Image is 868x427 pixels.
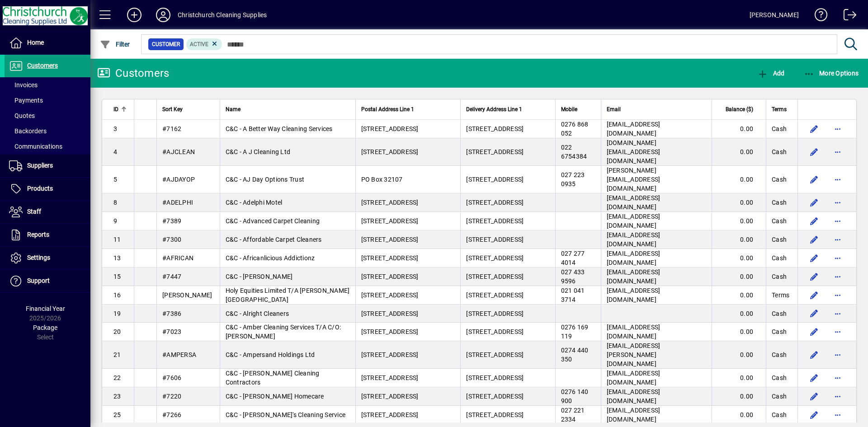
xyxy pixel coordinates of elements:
span: Cash [772,327,787,336]
span: 9 [113,217,117,225]
span: [STREET_ADDRESS] [361,310,419,317]
a: Products [5,178,90,200]
mat-chip: Activation Status: Active [186,38,222,50]
span: [EMAIL_ADDRESS][PERSON_NAME][DOMAIN_NAME] [607,342,660,367]
span: [STREET_ADDRESS] [466,291,524,299]
span: 0276 868 052 [561,121,589,137]
span: Terms [772,291,789,300]
span: 0276 169 119 [561,324,589,340]
span: [STREET_ADDRESS] [361,199,419,206]
span: Cash [772,216,787,225]
div: Name [226,104,350,114]
button: More Options [802,65,861,81]
a: Logout [837,2,857,31]
td: 0.00 [712,341,766,369]
span: Cash [772,235,787,244]
button: Edit [807,371,821,385]
span: 021 041 3714 [561,287,585,303]
button: More options [830,251,845,265]
span: 5 [113,176,117,183]
td: 0.00 [712,387,766,406]
span: Name [226,104,241,114]
a: Support [5,270,90,292]
button: More options [830,269,845,284]
span: C&C - Africanlicious Addictionz [226,254,315,262]
span: C&C - Amber Cleaning Services T/A C/O: [PERSON_NAME] [226,324,341,340]
span: [STREET_ADDRESS] [466,374,524,381]
div: [PERSON_NAME] [750,8,799,22]
button: Filter [98,36,132,52]
span: 21 [113,351,121,358]
button: Edit [807,389,821,404]
span: [STREET_ADDRESS] [361,291,419,299]
span: C&C - [PERSON_NAME] Cleaning Contractors [226,370,320,386]
span: [STREET_ADDRESS] [466,125,524,132]
button: More options [830,288,845,302]
div: Mobile [561,104,595,114]
span: More Options [804,70,859,77]
span: #AJDAYOP [162,176,195,183]
td: 0.00 [712,406,766,424]
span: C&C - AJ Day Options Trust [226,176,305,183]
button: Edit [807,122,821,136]
td: 0.00 [712,138,766,166]
span: 027 221 2334 [561,407,585,423]
span: [EMAIL_ADDRESS][DOMAIN_NAME] [607,213,660,229]
span: [STREET_ADDRESS] [361,328,419,335]
span: Cash [772,350,787,359]
span: #AJCLEAN [162,148,195,155]
span: 0276 140 900 [561,388,589,404]
span: Balance ($) [726,104,753,114]
span: Add [757,70,784,77]
span: [STREET_ADDRESS] [466,411,524,418]
span: Suppliers [27,162,53,169]
span: [EMAIL_ADDRESS][DOMAIN_NAME] [607,388,660,404]
span: Quotes [9,112,35,119]
td: 0.00 [712,323,766,341]
td: 0.00 [712,369,766,387]
button: Edit [807,306,821,321]
span: [STREET_ADDRESS] [361,254,419,262]
span: Cash [772,147,787,156]
button: Edit [807,214,821,228]
span: Cash [772,410,787,419]
a: Quotes [5,108,90,123]
span: 13 [113,254,121,262]
td: 0.00 [712,120,766,138]
span: [STREET_ADDRESS] [466,148,524,155]
span: #7162 [162,125,181,132]
a: Staff [5,201,90,223]
span: #7023 [162,328,181,335]
button: Edit [807,324,821,339]
span: [EMAIL_ADDRESS][DOMAIN_NAME] [607,287,660,303]
span: [STREET_ADDRESS] [361,273,419,280]
button: Edit [807,195,821,210]
button: More options [830,122,845,136]
td: 0.00 [712,249,766,267]
button: More options [830,306,845,321]
span: Cash [772,373,787,382]
td: 0.00 [712,230,766,249]
span: 027 433 9596 [561,268,585,285]
span: [PERSON_NAME] [162,291,212,299]
a: Communications [5,139,90,154]
span: Active [190,41,208,47]
button: Edit [807,288,821,302]
a: Settings [5,247,90,269]
span: C&C - [PERSON_NAME] Homecare [226,393,324,400]
span: ID [113,104,118,114]
span: [STREET_ADDRESS] [466,254,524,262]
span: C&C - [PERSON_NAME] [226,273,293,280]
span: [STREET_ADDRESS] [361,236,419,243]
td: 0.00 [712,267,766,286]
span: 4 [113,148,117,155]
span: 3 [113,125,117,132]
span: [STREET_ADDRESS] [361,374,419,381]
span: #7389 [162,217,181,225]
span: [STREET_ADDRESS] [466,176,524,183]
div: ID [113,104,128,114]
span: Financial Year [26,305,65,312]
span: #7386 [162,310,181,317]
td: 0.00 [712,166,766,193]
span: [STREET_ADDRESS] [466,310,524,317]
